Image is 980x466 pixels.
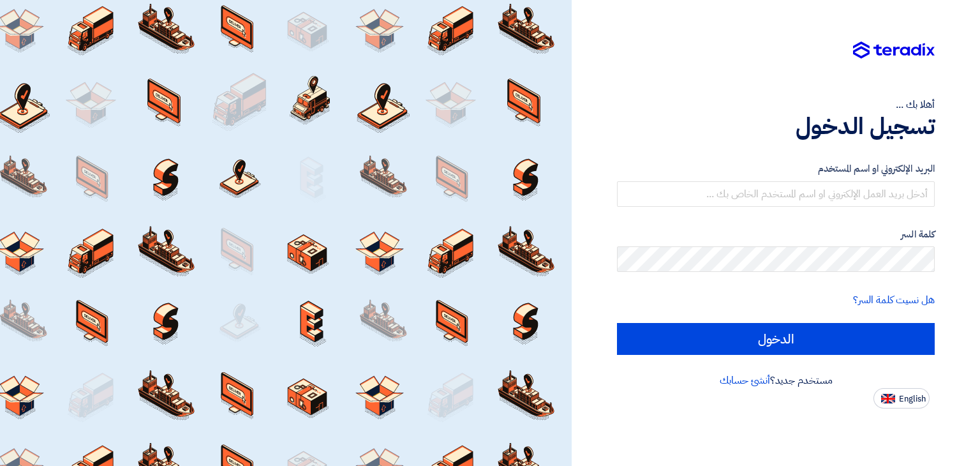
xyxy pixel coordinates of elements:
[881,394,895,403] img: en-US.png
[853,41,935,59] img: Teradix logo
[617,162,935,176] label: البريد الإلكتروني او اسم المستخدم
[617,227,935,242] label: كلمة السر
[873,388,930,409] button: English
[899,395,926,403] span: English
[617,97,935,112] div: أهلا بك ...
[853,292,935,308] a: هل نسيت كلمة السر؟
[720,373,770,388] a: أنشئ حسابك
[617,112,935,140] h1: تسجيل الدخول
[617,373,935,388] div: مستخدم جديد؟
[617,323,935,355] input: الدخول
[617,181,935,207] input: أدخل بريد العمل الإلكتروني او اسم المستخدم الخاص بك ...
